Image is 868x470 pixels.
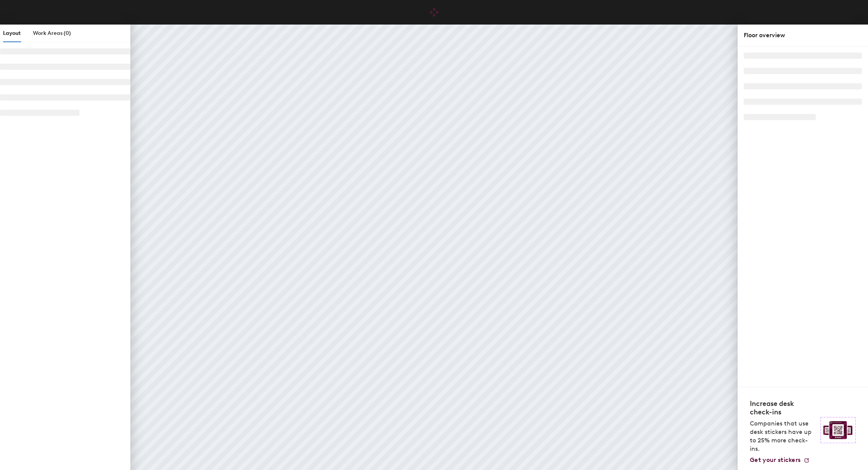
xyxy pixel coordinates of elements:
[3,30,21,36] span: Layout
[750,419,816,453] p: Companies that use desk stickers have up to 25% more check-ins.
[744,31,862,40] div: Floor overview
[750,456,810,464] a: Get your stickers
[33,30,71,36] span: Work Areas (0)
[750,456,800,463] span: Get your stickers
[750,399,816,416] h4: Increase desk check-ins
[820,417,856,443] img: Sticker logo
